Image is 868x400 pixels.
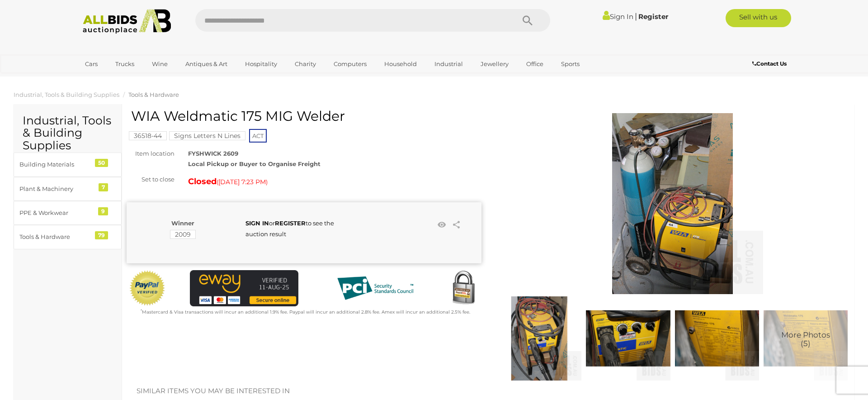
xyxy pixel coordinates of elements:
[188,160,321,167] strong: Local Pickup or Buyer to Organise Freight
[120,148,181,159] div: Item location
[141,309,470,315] small: Mastercard & Visa transactions will incur an additional 1.9% fee. Paypal will incur an additional...
[120,174,181,185] div: Set to close
[603,12,633,21] a: Sign In
[14,177,122,201] a: Plant & Machinery 7
[129,131,167,140] mark: 36518-44
[289,57,322,71] a: Charity
[520,57,549,71] a: Office
[14,225,122,249] a: Tools & Hardware 79
[188,176,217,186] strong: Closed
[275,219,306,227] a: REGISTER
[78,9,176,34] img: Allbids.com.au
[109,57,140,71] a: Trucks
[129,132,167,139] a: 36518-44
[218,178,266,186] span: [DATE] 7:23 PM
[170,230,196,239] mark: 2009
[475,57,514,71] a: Jewellery
[14,152,122,176] a: Building Materials 50
[726,9,791,27] a: Sell with us
[245,219,269,227] a: SIGN IN
[14,91,119,98] a: Industrial, Tools & Building Supplies
[19,184,94,194] div: Plant & Machinery
[23,114,113,152] h2: Industrial, Tools & Building Supplies
[171,219,194,227] b: Winner
[146,57,174,71] a: Wine
[555,57,585,71] a: Sports
[99,183,108,191] div: 7
[169,132,245,139] a: Signs Letters N Lines
[328,57,373,71] a: Computers
[429,57,469,71] a: Industrial
[781,331,830,348] span: More Photos (5)
[169,131,245,140] mark: Signs Letters N Lines
[128,91,179,98] a: Tools & Hardware
[190,270,298,306] img: eWAY Payment Gateway
[131,109,479,124] h1: WIA Weldmatic 175 MIG Welder
[445,270,481,306] img: Secured by Rapid SSL
[752,59,789,69] a: Contact Us
[435,218,448,232] li: Watch this item
[19,208,94,218] div: PPE & Workwear
[239,57,283,71] a: Hospitality
[497,296,581,381] img: WIA Weldmatic 175 MIG Welder
[764,296,848,381] a: More Photos(5)
[95,231,108,239] div: 79
[129,270,166,306] img: Official PayPal Seal
[217,178,268,186] span: ( )
[505,9,550,32] button: Search
[582,113,763,294] img: WIA Weldmatic 175 MIG Welder
[79,71,155,86] a: [GEOGRAPHIC_DATA]
[586,296,670,381] img: WIA Weldmatic 175 MIG Welder
[79,57,104,71] a: Cars
[764,296,848,381] img: WIA Weldmatic 175 MIG Welder
[378,57,423,71] a: Household
[245,219,334,237] span: or to see the auction result
[19,159,94,170] div: Building Materials
[95,159,108,167] div: 50
[14,201,122,225] a: PPE & Workwear 9
[675,296,759,381] img: WIA Weldmatic 175 MIG Welder
[330,270,420,306] img: PCI DSS compliant
[638,12,668,21] a: Register
[98,207,108,215] div: 9
[19,232,94,242] div: Tools & Hardware
[752,60,787,67] b: Contact Us
[249,129,267,143] span: ACT
[137,387,840,395] h2: Similar items you may be interested in
[635,11,637,21] span: |
[188,150,238,157] strong: FYSHWICK 2609
[179,57,233,71] a: Antiques & Art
